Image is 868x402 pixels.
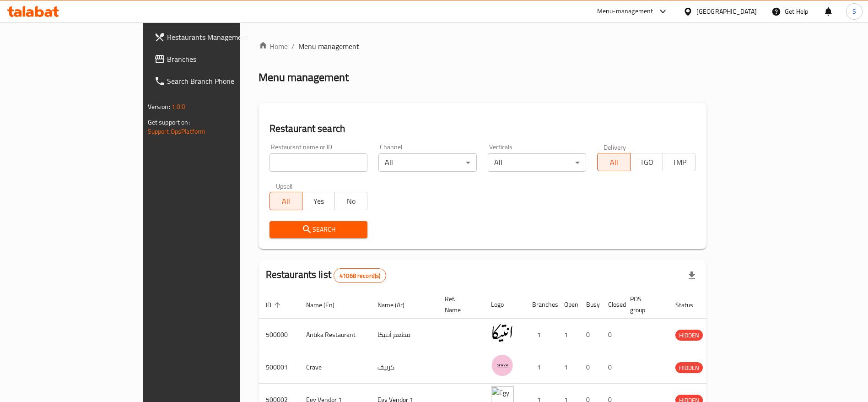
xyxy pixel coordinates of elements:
li: / [291,41,295,52]
td: 1 [557,319,579,351]
a: Branches [147,48,288,70]
span: 41068 record(s) [334,272,386,280]
div: All [378,153,477,172]
span: Search [277,224,361,235]
div: Menu-management [597,6,653,17]
td: 1 [557,351,579,384]
h2: Menu management [259,70,349,85]
span: HIDDEN [675,330,703,341]
td: Crave [299,351,370,384]
th: Branches [525,291,557,319]
td: 0 [579,351,601,384]
td: كرييف [370,351,437,384]
span: 1.0.0 [172,101,186,113]
div: All [488,153,586,172]
span: Status [675,299,705,310]
button: All [270,192,302,210]
span: S [852,6,856,16]
label: Delivery [604,144,626,150]
img: Crave [491,354,514,377]
span: Search Branch Phone [167,76,281,87]
button: TGO [630,153,663,171]
span: Restaurants Management [167,32,281,43]
span: No [339,195,364,208]
h2: Restaurant search [270,122,696,136]
a: Restaurants Management [147,26,288,48]
span: Get support on: [148,116,190,128]
button: No [334,192,367,210]
td: 0 [601,319,623,351]
span: Name (En) [306,299,346,310]
span: Name (Ar) [377,299,416,310]
td: 0 [579,319,601,351]
img: Antika Restaurant [491,321,514,344]
a: Support.OpsPlatform [148,125,206,137]
td: Antika Restaurant [299,319,370,351]
span: Version: [148,101,170,113]
span: All [601,156,626,169]
span: All [274,195,299,208]
th: Closed [601,291,623,319]
button: TMP [663,153,695,171]
th: Open [557,291,579,319]
button: Search [270,221,368,238]
td: 0 [601,351,623,384]
nav: breadcrumb [259,41,707,52]
span: Branches [167,54,281,65]
th: Logo [484,291,525,319]
span: TMP [667,156,692,169]
th: Busy [579,291,601,319]
span: TGO [634,156,659,169]
button: All [597,153,630,171]
span: HIDDEN [675,363,703,373]
div: Total records count [334,268,386,283]
button: Yes [302,192,335,210]
div: HIDDEN [675,362,703,373]
span: Menu management [298,41,359,52]
label: Upsell [276,183,293,189]
div: Export file [681,265,703,287]
input: Search for restaurant name or ID.. [270,153,368,172]
span: ID [266,299,283,310]
h2: Restaurants list [266,268,387,283]
span: Ref. Name [445,293,473,315]
td: 1 [525,351,557,384]
td: مطعم أنتيكا [370,319,437,351]
a: Search Branch Phone [147,70,288,92]
span: POS group [630,293,657,315]
td: 1 [525,319,557,351]
div: [GEOGRAPHIC_DATA] [696,6,757,16]
span: Yes [306,195,331,208]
